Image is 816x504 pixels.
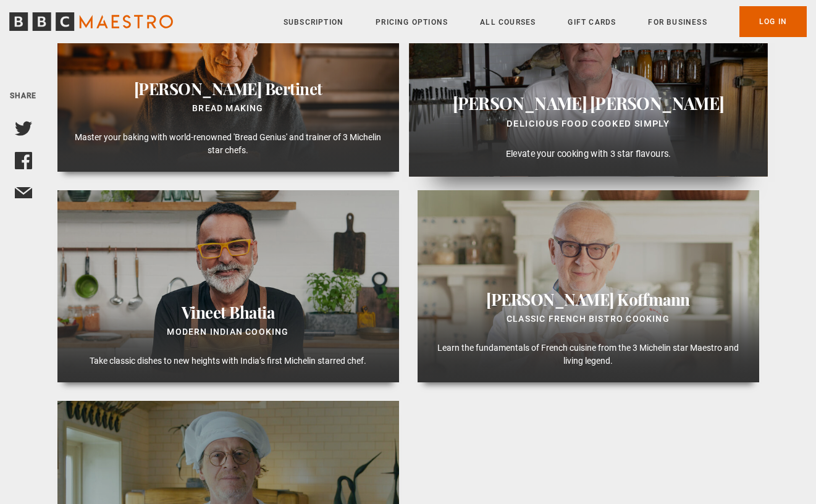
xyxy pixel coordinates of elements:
span: [PERSON_NAME] [452,92,586,114]
div: Bread Making [67,101,389,116]
span: [PERSON_NAME] [134,78,262,99]
a: [PERSON_NAME] Koffmann Classic French Bistro Cooking Learn the fundamentals of French cuisine fro... [418,190,759,382]
span: Vineet [182,302,226,323]
span: [PERSON_NAME] [590,92,724,114]
a: Pricing Options [376,16,448,28]
div: Delicious Food Cooked Simply [419,116,757,132]
a: Vineet Bhatia Modern Indian Cooking Take classic dishes to new heights with India’s first Micheli... [57,190,399,382]
a: Log In [739,6,807,37]
span: Share [10,91,37,100]
div: Classic French Bistro Cooking [427,312,749,327]
nav: Primary [284,6,807,37]
span: Bhatia [229,302,274,323]
span: Bertinet [265,78,322,99]
p: Elevate your cooking with 3 star flavours. [419,147,757,161]
p: Master your baking with world-renowned 'Bread Genius' and trainer of 3 Michelin star chefs. [67,131,389,157]
a: All Courses [480,16,536,28]
a: Subscription [284,16,343,28]
span: [PERSON_NAME] [486,289,614,310]
p: Learn the fundamentals of French cuisine from the 3 Michelin star Maestro and living legend. [427,342,749,367]
a: Gift Cards [568,16,616,28]
span: Koffmann [617,289,690,310]
div: Modern Indian Cooking [67,325,389,340]
p: Take classic dishes to new heights with India’s first Michelin starred chef. [67,355,389,367]
svg: BBC Maestro [9,12,173,31]
a: For business [648,16,707,28]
